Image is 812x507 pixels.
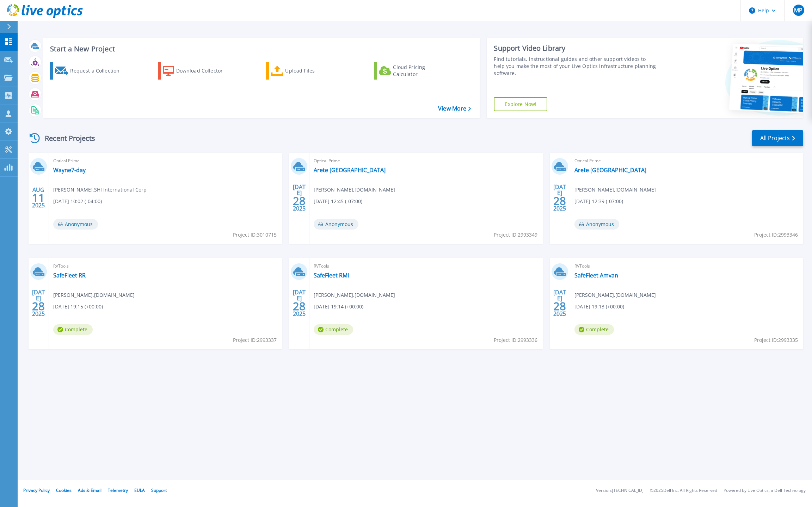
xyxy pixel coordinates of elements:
a: SafeFleet RR [53,272,86,279]
span: Project ID: 2993349 [494,231,537,239]
span: [PERSON_NAME] , [DOMAIN_NAME] [314,291,395,299]
div: Support Video Library [494,44,657,53]
span: Complete [574,324,614,335]
span: Complete [314,324,353,335]
span: Complete [53,324,93,335]
a: Upload Files [266,62,345,80]
a: Explore Now! [494,97,547,111]
span: Anonymous [314,219,358,230]
div: [DATE] 2025 [293,290,306,316]
span: RVTools [53,262,278,270]
span: Project ID: 2993346 [754,231,798,239]
span: 11 [32,195,45,201]
li: Powered by Live Optics, a Dell Technology [724,488,806,493]
span: Optical Prime [574,157,799,165]
span: [PERSON_NAME] , [DOMAIN_NAME] [314,186,395,194]
a: Arete [GEOGRAPHIC_DATA] [314,167,386,174]
span: Anonymous [574,219,619,230]
div: [DATE] 2025 [32,290,45,316]
span: [DATE] 19:14 (+00:00) [314,303,363,311]
a: View More [438,105,471,112]
a: Cookies [56,487,72,493]
span: 28 [293,198,306,204]
span: [DATE] 10:02 (-04:00) [53,198,102,205]
span: 28 [293,303,306,309]
div: [DATE] 2025 [293,185,306,211]
span: [DATE] 12:45 (-07:00) [314,198,362,205]
div: AUG 2025 [32,185,45,211]
div: [DATE] 2025 [553,185,566,211]
a: Telemetry [108,487,128,493]
a: All Projects [752,130,803,146]
div: Download Collector [176,64,233,78]
div: Request a Collection [70,64,127,78]
span: [DATE] 19:13 (+00:00) [574,303,624,311]
a: Arete [GEOGRAPHIC_DATA] [574,167,646,174]
span: 28 [553,303,566,309]
span: Project ID: 2993336 [494,336,537,344]
span: Optical Prime [314,157,538,165]
a: EULA [134,487,145,493]
a: SafeFleet Amvan [574,272,618,279]
a: Ads & Email [78,487,101,493]
li: © 2025 Dell Inc. All Rights Reserved [650,488,717,493]
span: [PERSON_NAME] , [DOMAIN_NAME] [574,186,656,194]
span: Project ID: 2993335 [754,336,798,344]
a: Request a Collection [50,62,129,80]
span: Project ID: 3010715 [233,231,277,239]
span: MP [794,7,802,13]
span: Project ID: 2993337 [233,336,277,344]
div: Cloud Pricing Calculator [393,64,449,78]
span: 28 [32,303,45,309]
span: [PERSON_NAME] , [DOMAIN_NAME] [53,291,135,299]
h3: Start a New Project [50,45,471,53]
a: Cloud Pricing Calculator [374,62,453,80]
a: Privacy Policy [23,487,50,493]
span: [DATE] 19:15 (+00:00) [53,303,103,311]
div: Recent Projects [27,130,105,147]
span: RVTools [314,262,538,270]
span: Optical Prime [53,157,278,165]
span: [PERSON_NAME] , SHI International Corp [53,186,147,194]
div: Upload Files [285,64,342,78]
span: [PERSON_NAME] , [DOMAIN_NAME] [574,291,656,299]
li: Version: [TECHNICAL_ID] [596,488,644,493]
span: 28 [553,198,566,204]
span: RVTools [574,262,799,270]
div: Find tutorials, instructional guides and other support videos to help you make the most of your L... [494,56,657,77]
a: Download Collector [158,62,236,80]
a: Support [151,487,167,493]
a: Wayne7-day [53,167,86,174]
span: [DATE] 12:39 (-07:00) [574,198,623,205]
a: SafeFleet RMI [314,272,349,279]
span: Anonymous [53,219,98,230]
div: [DATE] 2025 [553,290,566,316]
